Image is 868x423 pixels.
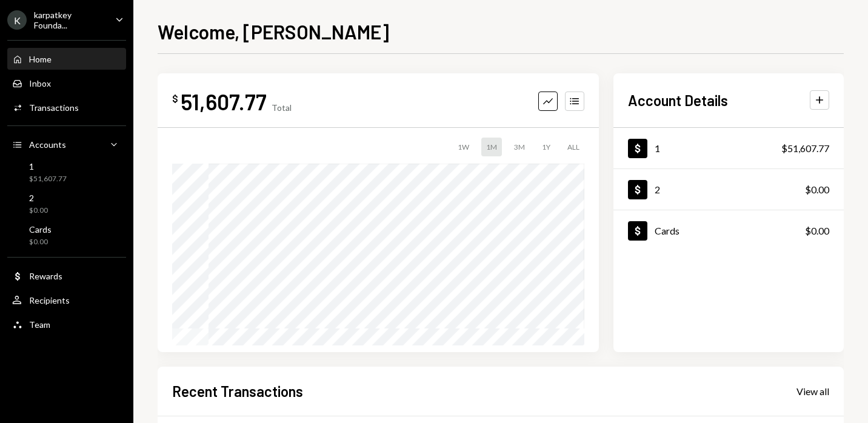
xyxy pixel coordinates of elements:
div: $0.00 [805,224,829,238]
div: View all [796,385,829,398]
a: Cards$0.00 [613,210,844,251]
a: 2$0.00 [7,189,126,218]
a: Home [7,48,126,70]
div: Rewards [29,271,62,281]
h2: Recent Transactions [172,381,303,401]
div: Transactions [29,102,79,113]
div: 1Y [537,138,555,156]
div: $0.00 [29,205,48,216]
div: Inbox [29,78,51,88]
div: 1W [453,138,474,156]
h1: Welcome, [PERSON_NAME] [158,19,389,44]
a: Transactions [7,96,126,118]
div: Cards [29,224,52,235]
div: Home [29,54,52,64]
a: 2$0.00 [613,169,844,210]
div: $ [172,93,178,105]
div: 2 [655,184,660,195]
div: Total [272,102,292,113]
div: Accounts [29,139,66,150]
div: karpatkey Founda... [34,10,105,30]
a: Cards$0.00 [7,221,126,250]
div: $51,607.77 [29,174,67,184]
div: K [7,10,27,30]
div: $0.00 [29,237,52,247]
a: Recipients [7,289,126,311]
div: 3M [509,138,530,156]
div: 1M [481,138,502,156]
div: 1 [29,161,67,172]
a: Inbox [7,72,126,94]
div: 51,607.77 [181,88,267,115]
div: 1 [655,142,660,154]
div: ALL [563,138,584,156]
div: 2 [29,193,48,203]
div: Team [29,319,50,330]
div: Cards [655,225,679,236]
a: 1$51,607.77 [7,158,126,187]
a: 1$51,607.77 [613,128,844,168]
a: Team [7,313,126,335]
div: $0.00 [805,182,829,197]
h2: Account Details [628,90,728,110]
a: Accounts [7,133,126,155]
a: Rewards [7,265,126,287]
div: Recipients [29,295,70,305]
div: $51,607.77 [781,141,829,156]
a: View all [796,384,829,398]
